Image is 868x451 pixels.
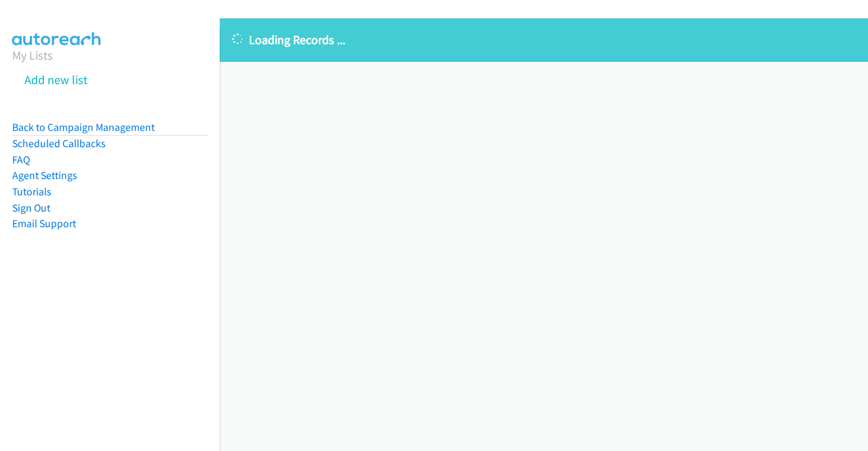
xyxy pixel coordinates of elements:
a: FAQ [12,153,30,166]
a: Back to Campaign Management [12,121,155,134]
a: My Lists [12,47,53,63]
a: Scheduled Callbacks [12,137,106,150]
a: Tutorials [12,185,52,198]
a: Add new list [24,72,87,87]
a: Email Support [12,217,76,230]
a: Agent Settings [12,169,77,182]
p: Loading Records ... [232,31,856,49]
a: Sign Out [12,201,50,214]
